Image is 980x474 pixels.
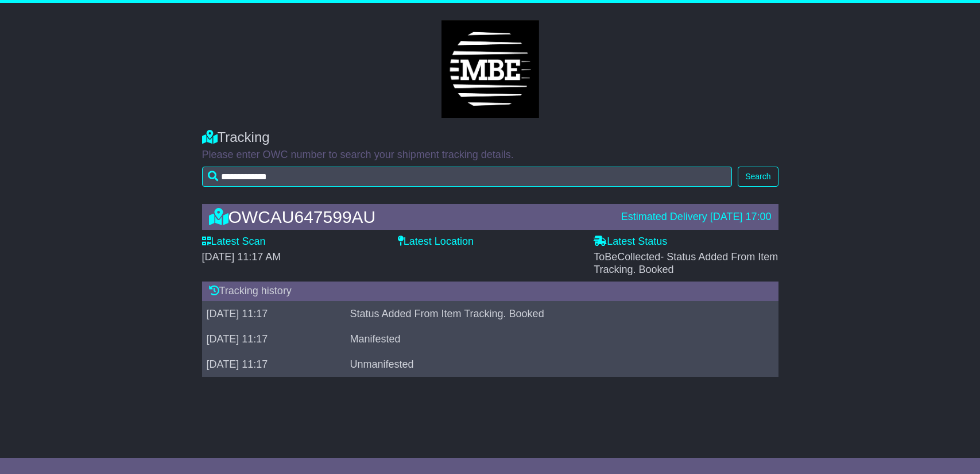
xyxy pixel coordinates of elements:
[202,129,778,146] div: Tracking
[202,282,778,301] div: Tracking history
[738,167,778,187] button: Search
[202,301,346,326] td: [DATE] 11:17
[594,236,667,248] label: Latest Status
[345,352,759,377] td: Unmanifested
[621,211,772,223] div: Estimated Delivery [DATE] 17:00
[202,352,346,377] td: [DATE] 11:17
[398,236,474,248] label: Latest Location
[202,326,346,352] td: [DATE] 11:17
[345,301,759,326] td: Status Added From Item Tracking. Booked
[202,236,266,248] label: Latest Scan
[202,251,281,263] span: [DATE] 11:17 AM
[594,251,778,275] span: ToBeCollected
[203,207,615,226] div: OWCAU647599AU
[345,326,759,352] td: Manifested
[202,149,778,161] p: Please enter OWC number to search your shipment tracking details.
[441,20,539,118] img: Light
[594,251,778,275] span: - Status Added From Item Tracking. Booked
